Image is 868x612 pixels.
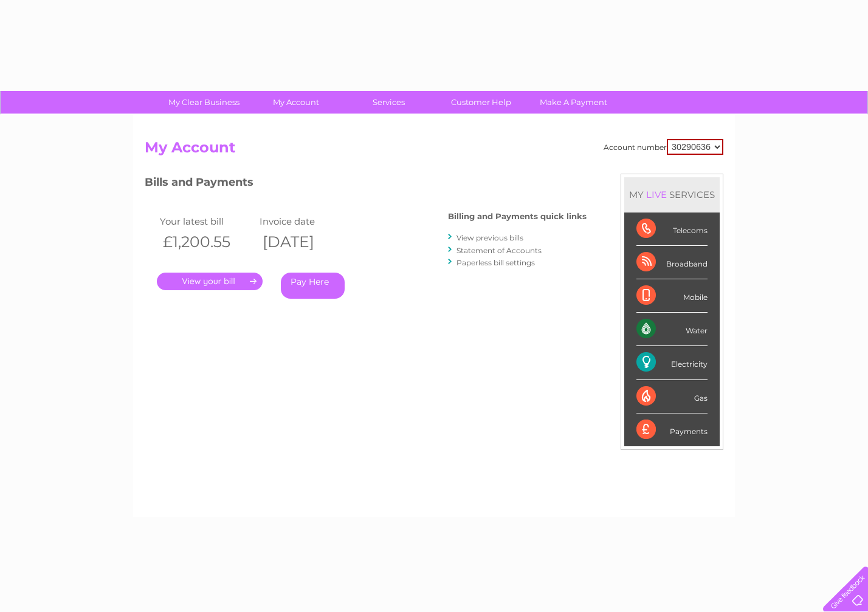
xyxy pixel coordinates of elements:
[604,139,723,155] div: Account number
[157,213,257,229] td: Your latest bill
[523,91,624,114] a: Make A Payment
[281,273,345,299] a: Pay Here
[456,233,523,242] a: View previous bills
[636,413,708,446] div: Payments
[339,91,439,114] a: Services
[157,273,263,290] a: .
[636,313,708,346] div: Water
[624,177,720,212] div: MY SERVICES
[257,229,356,254] th: [DATE]
[636,246,708,279] div: Broadband
[456,258,535,267] a: Paperless bill settings
[257,213,356,229] td: Invoice date
[448,212,587,221] h4: Billing and Payments quick links
[636,212,708,246] div: Telecoms
[636,380,708,413] div: Gas
[636,279,708,313] div: Mobile
[636,346,708,379] div: Electricity
[456,246,542,255] a: Statement of Accounts
[431,91,531,114] a: Customer Help
[145,174,587,195] h3: Bills and Payments
[157,229,257,254] th: £1,200.55
[246,91,346,114] a: My Account
[145,139,723,162] h2: My Account
[154,91,254,114] a: My Clear Business
[644,189,669,200] div: LIVE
